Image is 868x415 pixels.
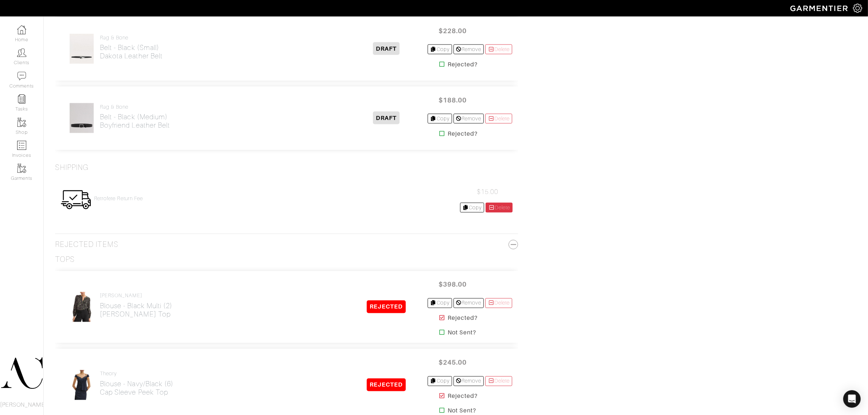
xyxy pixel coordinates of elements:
[454,114,484,124] a: Remove
[477,188,498,195] span: $15.00
[17,118,26,127] img: garments-icon-b7da505a4dc4fd61783c78ac3ca0ef83fa9d6f193b1c9dc38574b1d14d53ca28.png
[100,371,174,377] h4: Theory
[100,104,170,110] h4: Rag & Bone
[367,300,406,313] span: REJECTED
[61,185,91,215] img: Womens_Shipping-0f0746b93696673c4592444dca31ff67b5a305f4a045d2d6c16441254fff223c.png
[448,392,477,401] strong: Rejected?
[454,298,484,308] a: Remove
[100,113,170,129] h2: Belt - Black (Medium) Boyfriend Leather Belt
[428,376,452,386] a: Copy
[431,23,474,39] span: $228.00
[448,314,477,323] strong: Rejected?
[428,298,452,308] a: Copy
[428,44,452,54] a: Copy
[486,203,513,213] a: Delete
[100,371,174,397] a: Theory Blouse - Navy/Black (6)Cap Sleeve Peek Top
[69,370,94,400] img: SkapTm3CwSGAehc3ob2cmvAd
[100,293,172,319] a: [PERSON_NAME] Blouse - Black Multi (2)[PERSON_NAME] Top
[17,71,26,81] img: comment-icon-a0a6a9ef722e966f86d9cbdc48e553b5cf19dbc54f86b18d962a5391bc8f6eb6.png
[55,240,518,249] h3: Rejected Items
[485,114,512,124] a: Delete
[69,292,94,322] img: kfgvn6dVRU2HLA6Ege2p7nHb
[448,129,477,138] strong: Rejected?
[431,355,474,371] span: $245.00
[100,35,163,61] a: Rag & Bone Belt - Black (Small)Dakota Leather Belt
[55,255,75,264] h3: Tops
[100,104,170,130] a: Rag & Bone Belt - Black (Medium)Boyfriend Leather Belt
[454,44,484,54] a: Remove
[428,114,452,124] a: Copy
[485,298,512,308] a: Delete
[100,293,172,299] h4: [PERSON_NAME]
[100,35,163,41] h4: Rag & Bone
[454,376,484,386] a: Remove
[373,42,400,55] span: DRAFT
[485,44,512,54] a: Delete
[367,379,406,391] span: REJECTED
[843,390,861,408] div: Open Intercom Messenger
[485,376,512,386] a: Delete
[94,195,143,202] a: Retrofete Return Fee
[100,43,163,60] h2: Belt - Black (Small) Dakota Leather Belt
[69,34,94,64] img: UF1tZhQhKK5fvLDp9SNCKjpF
[17,141,26,150] img: orders-icon-0abe47150d42831381b5fb84f609e132dff9fe21cb692f30cb5eec754e2cba89.png
[17,48,26,57] img: clients-icon-6bae9207a08558b7cb47a8932f037763ab4055f8c8b6bfacd5dc20c3e0201464.png
[787,2,853,15] img: garmentier-logo-header-white-b43fb05a5012e4ada735d5af1a66efaba907eab6374d6393d1fbf88cb4ef424d.png
[17,25,26,34] img: dashboard-icon-dbcd8f5a0b271acd01030246c82b418ddd0df26cd7fceb0bd07c9910d44c42f6.png
[17,164,26,173] img: garments-icon-b7da505a4dc4fd61783c78ac3ca0ef83fa9d6f193b1c9dc38574b1d14d53ca28.png
[55,163,89,172] h3: Shipping
[100,302,172,319] h2: Blouse - Black Multi (2) [PERSON_NAME] Top
[431,277,474,292] span: $398.00
[853,4,862,13] img: gear-icon-white-bd11855cb880d31180b6d7d6211b90ccbf57a29d726f0c71d8c61bd08dd39cc2.png
[448,329,476,337] strong: Not Sent?
[431,92,474,108] span: $188.00
[460,203,484,213] a: Copy
[373,112,400,124] span: DRAFT
[17,94,26,104] img: reminder-icon-8004d30b9f0a5d33ae49ab947aed9ed385cf756f9e5892f1edd6e32f2345188e.png
[448,60,477,69] strong: Rejected?
[100,380,174,397] h2: Blouse - Navy/Black (6) Cap Sleeve Peek Top
[69,103,94,133] img: Vsrrmxdy53Tb9yAiUerJ66Ko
